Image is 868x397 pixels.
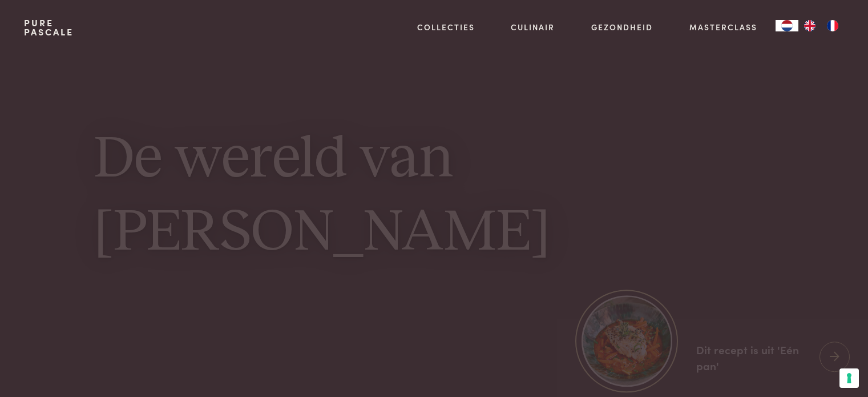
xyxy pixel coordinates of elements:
[839,368,859,388] button: Uw voorkeuren voor toestemming voor trackingtechnologieën
[776,20,844,31] aside: Language selected: Nederlands
[776,20,798,31] div: Language
[24,18,74,37] a: PurePascale
[776,20,798,31] a: NL
[689,21,757,33] a: Masterclass
[591,21,653,33] a: Gezondheid
[582,295,672,386] img: https://admin.purepascale.com/wp-content/uploads/2025/08/home_recept_link.jpg
[511,21,555,33] a: Culinair
[798,20,844,31] ul: Language list
[557,319,868,397] a: https://admin.purepascale.com/wp-content/uploads/2025/08/home_recept_link.jpg Dit recept is uit '...
[417,21,475,33] a: Collecties
[821,20,844,31] a: FR
[94,124,774,270] h1: De wereld van [PERSON_NAME]
[696,342,810,374] div: Dit recept is uit 'Eén pan'
[798,20,821,31] a: EN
